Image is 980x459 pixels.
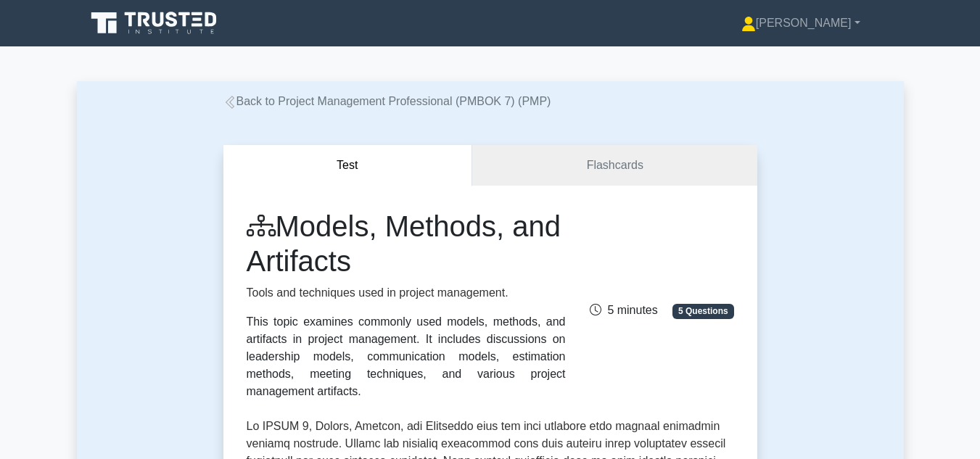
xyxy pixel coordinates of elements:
[707,9,895,38] a: [PERSON_NAME]
[247,209,566,278] h1: Models, Methods, and Artifacts
[590,304,657,316] span: 5 minutes
[223,145,473,186] button: Test
[472,145,757,186] a: Flashcards
[247,313,566,400] div: This topic examines commonly used models, methods, and artifacts in project management. It includ...
[672,304,733,318] span: 5 Questions
[223,95,551,107] a: Back to Project Management Professional (PMBOK 7) (PMP)
[247,284,566,302] p: Tools and techniques used in project management.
